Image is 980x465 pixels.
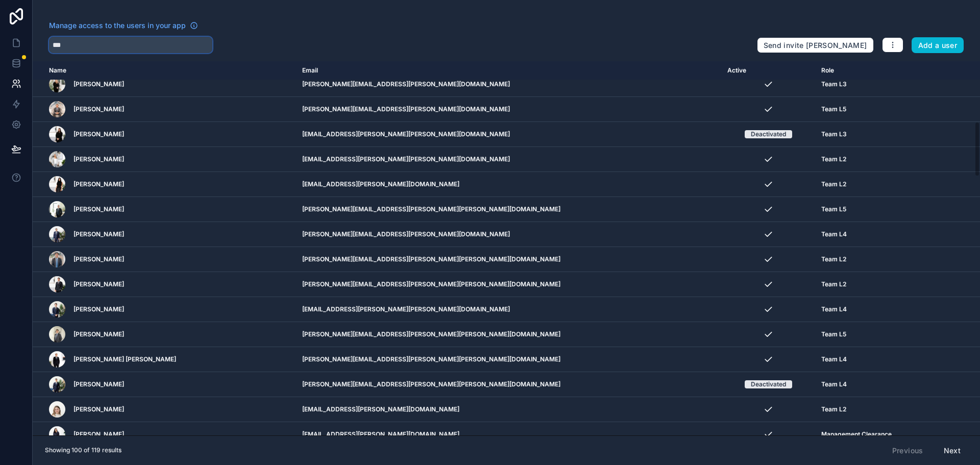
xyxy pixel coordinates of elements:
[821,430,892,438] span: Management Clearance
[73,130,124,138] span: [PERSON_NAME]
[73,280,124,288] span: [PERSON_NAME]
[73,180,124,188] span: [PERSON_NAME]
[73,105,124,113] span: [PERSON_NAME]
[821,355,847,363] span: Team L4
[296,147,721,172] td: [EMAIL_ADDRESS][PERSON_NAME][PERSON_NAME][DOMAIN_NAME]
[296,122,721,147] td: [EMAIL_ADDRESS][PERSON_NAME][PERSON_NAME][DOMAIN_NAME]
[912,37,964,54] button: Add a user
[821,330,846,338] span: Team L5
[73,380,124,388] span: [PERSON_NAME]
[296,272,721,297] td: [PERSON_NAME][EMAIL_ADDRESS][PERSON_NAME][PERSON_NAME][DOMAIN_NAME]
[821,205,846,213] span: Team L5
[821,280,846,288] span: Team L2
[821,130,847,138] span: Team L3
[49,20,198,31] a: Manage access to the users in your app
[33,61,980,435] div: scrollable content
[73,230,124,238] span: [PERSON_NAME]
[296,297,721,322] td: [EMAIL_ADDRESS][PERSON_NAME][PERSON_NAME][DOMAIN_NAME]
[296,72,721,97] td: [PERSON_NAME][EMAIL_ADDRESS][PERSON_NAME][DOMAIN_NAME]
[296,197,721,222] td: [PERSON_NAME][EMAIL_ADDRESS][PERSON_NAME][PERSON_NAME][DOMAIN_NAME]
[73,355,176,363] span: [PERSON_NAME] [PERSON_NAME]
[821,155,846,163] span: Team L2
[73,80,124,88] span: [PERSON_NAME]
[821,380,847,388] span: Team L4
[73,205,124,213] span: [PERSON_NAME]
[73,330,124,338] span: [PERSON_NAME]
[821,80,847,88] span: Team L3
[45,446,121,454] span: Showing 100 of 119 results
[821,255,846,263] span: Team L2
[73,430,124,438] span: [PERSON_NAME]
[296,61,721,80] th: Email
[296,172,721,197] td: [EMAIL_ADDRESS][PERSON_NAME][DOMAIN_NAME]
[821,180,846,188] span: Team L2
[73,255,124,263] span: [PERSON_NAME]
[296,422,721,447] td: [EMAIL_ADDRESS][PERSON_NAME][DOMAIN_NAME]
[757,37,874,54] button: Send invite [PERSON_NAME]
[49,20,186,31] span: Manage access to the users in your app
[821,405,846,413] span: Team L2
[296,222,721,247] td: [PERSON_NAME][EMAIL_ADDRESS][PERSON_NAME][DOMAIN_NAME]
[937,442,968,459] button: Next
[73,405,124,413] span: [PERSON_NAME]
[33,61,296,80] th: Name
[296,322,721,347] td: [PERSON_NAME][EMAIL_ADDRESS][PERSON_NAME][PERSON_NAME][DOMAIN_NAME]
[821,230,847,238] span: Team L4
[296,347,721,372] td: [PERSON_NAME][EMAIL_ADDRESS][PERSON_NAME][PERSON_NAME][DOMAIN_NAME]
[296,97,721,122] td: [PERSON_NAME][EMAIL_ADDRESS][PERSON_NAME][DOMAIN_NAME]
[821,105,846,113] span: Team L5
[815,61,945,80] th: Role
[73,155,124,163] span: [PERSON_NAME]
[296,397,721,422] td: [EMAIL_ADDRESS][PERSON_NAME][DOMAIN_NAME]
[821,305,847,313] span: Team L4
[751,380,786,388] div: Deactivated
[721,61,815,80] th: Active
[751,130,786,138] div: Deactivated
[73,305,124,313] span: [PERSON_NAME]
[296,372,721,397] td: [PERSON_NAME][EMAIL_ADDRESS][PERSON_NAME][PERSON_NAME][DOMAIN_NAME]
[296,247,721,272] td: [PERSON_NAME][EMAIL_ADDRESS][PERSON_NAME][PERSON_NAME][DOMAIN_NAME]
